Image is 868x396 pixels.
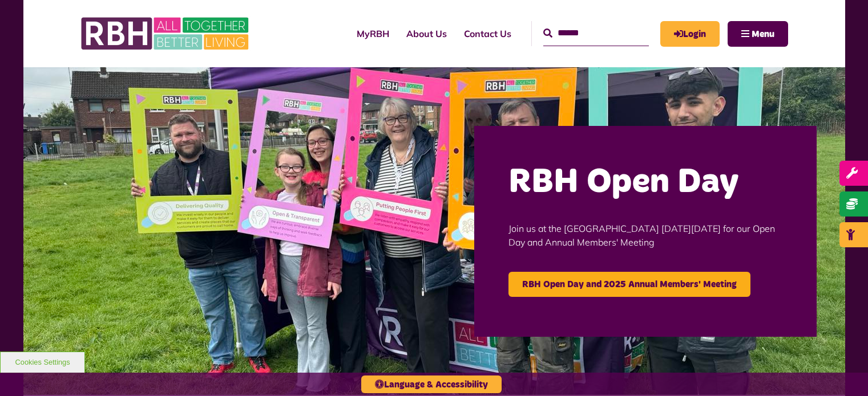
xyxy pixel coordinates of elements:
[752,30,774,39] span: Menu
[508,272,750,297] a: RBH Open Day and 2025 Annual Members' Meeting
[80,11,252,56] img: RBH
[508,160,782,205] h2: RBH Open Day
[361,375,502,393] button: Language & Accessibility
[728,21,788,47] button: Navigation
[348,18,398,49] a: MyRBH
[455,18,520,49] a: Contact Us
[508,205,782,266] p: Join us at the [GEOGRAPHIC_DATA] [DATE][DATE] for our Open Day and Annual Members' Meeting
[660,21,720,47] a: MyRBH
[23,67,845,395] img: Image (22)
[398,18,455,49] a: About Us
